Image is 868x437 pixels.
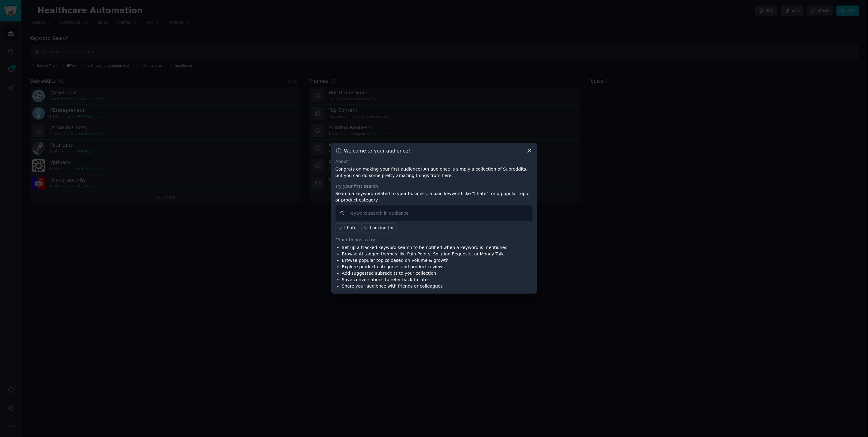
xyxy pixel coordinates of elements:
[336,183,533,190] div: Try your first search
[344,148,411,154] h3: Welcome to your audience!
[336,237,533,243] div: Other things to try
[336,205,533,221] input: Keyword search in audience
[342,251,508,257] li: Browse AI-tagged themes like Pain Points, Solution Requests, or Money Talk
[342,277,508,283] li: Save conversations to refer back to later
[342,244,508,251] li: Set up a tracked keyword search to be notified when a keyword is mentioned
[336,158,533,165] div: About
[361,223,396,232] a: Looking for
[342,257,508,264] li: Browse popular topics based on volume & growth
[336,223,359,232] a: I hate
[336,190,533,203] p: Search a keyword related to your business, a pain keyword like "I hate", or a popular topic or pr...
[370,225,394,231] div: Looking for
[336,166,533,179] p: Congrats on making your first audience! An audience is simply a collection of Subreddits, but you...
[342,270,508,277] li: Add suggested subreddits to your collection
[342,283,508,289] li: Share your audience with friends or colleagues
[342,264,508,270] li: Explore product categories and product reviews
[344,225,357,231] div: I hate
